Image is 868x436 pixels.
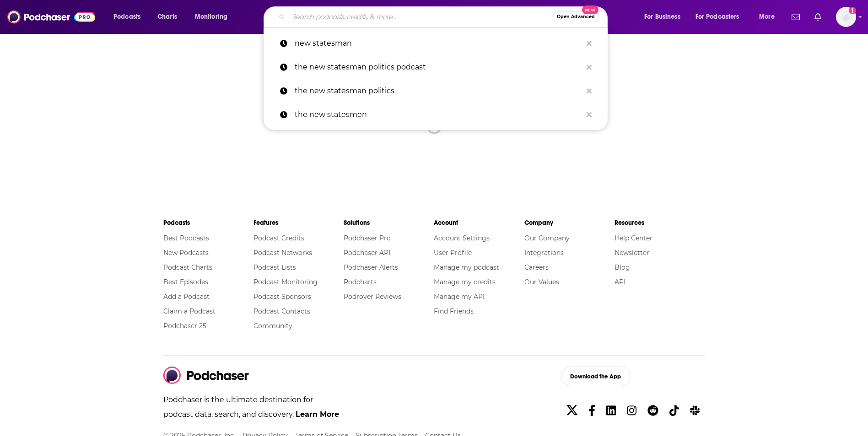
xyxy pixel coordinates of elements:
span: Logged in as egilfenbaum [836,7,856,27]
button: Download the App [561,367,631,386]
a: Our Company [524,234,570,242]
a: TikTok [666,400,683,421]
a: Podcast Networks [253,249,312,257]
img: Podchaser - Follow, Share and Rate Podcasts [163,367,249,384]
a: Podcast Credits [253,234,304,242]
p: the new statesmen [295,103,582,127]
a: Reddit [644,400,662,421]
button: Open AdvancedNew [553,11,599,22]
a: new statesman [264,32,608,55]
a: Learn More [296,410,339,419]
button: open menu [753,10,786,24]
a: Best Podcasts [163,234,209,242]
span: Podcasts [113,11,140,23]
li: Resources [615,215,705,231]
a: Show notifications dropdown [811,9,825,25]
a: Integrations [524,249,564,257]
a: Podchaser API [344,249,390,257]
a: Community [253,322,292,330]
button: open menu [107,10,152,24]
a: Podcast Contacts [253,307,310,315]
span: More [759,11,775,23]
a: Manage my credits [434,278,496,286]
span: Charts [157,11,177,23]
li: Solutions [344,215,434,231]
a: Podrover Reviews [344,292,401,301]
a: Facebook [585,400,599,421]
li: Podcasts [163,215,253,231]
a: the new statesmen [264,103,608,127]
span: Open Advanced [557,15,595,19]
li: Account [434,215,524,231]
a: Charts [151,10,183,24]
a: Podchaser Alerts [344,263,398,271]
a: Slack [686,400,703,421]
div: Search podcasts, credits, & more... [272,6,616,27]
span: Monitoring [195,11,227,23]
a: Podchaser Pro [344,234,391,242]
img: Podchaser - Follow, Share and Rate Podcasts [7,8,95,26]
a: Add a Podcast [163,292,210,301]
a: Podcast Monitoring [253,278,318,286]
input: Search podcasts, credits, & more... [289,10,553,24]
a: Best Episodes [163,278,208,286]
p: the new statesman politics podcast [295,55,582,79]
a: Instagram [623,400,640,421]
p: the new statesman politics [295,79,582,103]
a: the new statesman politics [264,79,608,103]
img: User Profile [836,7,856,27]
a: Claim a Podcast [163,307,216,315]
svg: Add a profile image [849,7,856,14]
span: For Podcasters [695,11,739,23]
a: Manage my podcast [434,263,499,271]
a: Podcast Charts [163,263,212,271]
a: X/Twitter [563,400,581,421]
p: new statesman [295,32,582,55]
button: open menu [690,10,753,24]
a: Our Values [524,278,559,286]
a: Podcharts [344,278,377,286]
span: For Business [644,11,680,23]
a: Blog [615,263,630,271]
a: API [615,278,625,286]
a: Podcast Lists [253,263,296,271]
button: Show profile menu [836,7,856,27]
a: Account Settings [434,234,490,242]
a: Newsletter [615,249,649,257]
a: Manage my API [434,292,485,301]
a: Podchaser 25 [163,322,206,330]
a: Linkedin [603,400,620,421]
a: User Profile [434,249,472,257]
p: Podchaser is the ultimate destination for podcast data, search, and discovery. [163,393,340,429]
a: Find Friends [434,307,474,315]
li: Features [253,215,344,231]
button: open menu [189,10,239,24]
a: the new statesman politics podcast [264,55,608,79]
a: Help Center [615,234,652,242]
a: Careers [524,263,549,271]
a: New Podcasts [163,249,209,257]
a: Show notifications dropdown [788,9,803,25]
span: New [582,5,598,14]
a: Podcast Sponsors [253,292,311,301]
li: Company [524,215,615,231]
button: open menu [638,10,692,24]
